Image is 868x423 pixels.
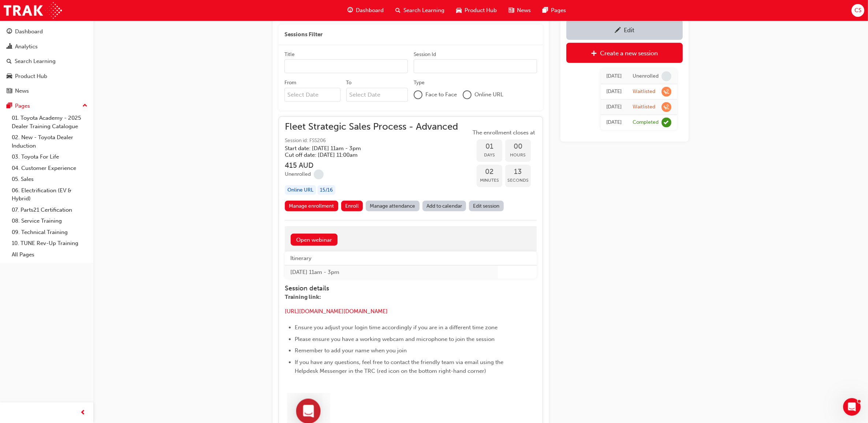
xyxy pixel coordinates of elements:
div: Waitlisted [633,88,655,95]
div: Analytics [15,42,38,51]
div: 15 / 16 [317,185,335,195]
div: Session Id [414,51,436,58]
span: Ensure you adjust your login time accordingly if you are in a different time zone [295,324,498,331]
h4: Session details [285,285,523,293]
a: pages-iconPages [537,3,572,18]
a: Product Hub [3,70,90,83]
span: Days [477,151,502,159]
a: search-iconSearch Learning [390,3,450,18]
a: Dashboard [3,25,90,38]
a: 06. Electrification (EV & Hybrid) [9,185,90,204]
span: learningRecordVerb_WAITLIST-icon [662,87,671,97]
input: Session Id [414,59,537,73]
button: Enroll [341,201,363,211]
span: Training link: [285,294,321,300]
a: Add to calendar [422,201,466,211]
h5: Cut off date: [DATE] 11:00am [285,152,446,158]
div: Thu May 22 2025 10:00:00 GMT+1000 (Australian Eastern Standard Time) [606,118,622,127]
div: From [284,79,296,86]
a: [URL][DOMAIN_NAME][DOMAIN_NAME] [285,308,388,315]
span: Session id: FSS206 [285,137,458,145]
div: Tue Aug 19 2025 11:21:28 GMT+1000 (Australian Eastern Standard Time) [606,88,622,96]
span: Minutes [477,176,502,185]
a: 09. Technical Training [9,227,90,238]
span: news-icon [508,6,514,15]
span: Enroll [345,203,359,209]
span: The enrollment closes at [471,129,537,137]
span: guage-icon [7,29,12,35]
a: Trak [4,2,62,19]
span: guage-icon [347,6,353,15]
div: Completed [633,119,659,126]
div: Pages [15,102,30,110]
input: Title [284,59,408,73]
span: Face to Face [425,90,457,99]
div: Search Learning [15,57,56,66]
span: Pages [551,6,566,15]
a: Search Learning [3,55,90,68]
a: Edit [566,20,683,40]
button: Pages [3,99,90,113]
span: 00 [505,142,531,151]
a: All Pages [9,249,90,260]
span: pages-icon [543,6,548,15]
span: learningRecordVerb_COMPLETE-icon [662,118,671,127]
a: news-iconNews [503,3,537,18]
a: 07. Parts21 Certification [9,204,90,216]
span: pencil-icon [615,27,621,34]
span: pages-icon [7,103,12,110]
a: 04. Customer Experience [9,163,90,174]
span: news-icon [7,88,12,94]
span: Seconds [505,176,531,185]
span: If you have any questions, feel free to contact the friendly team via email using the Helpdesk Me... [295,359,505,374]
button: CS [852,4,864,17]
a: Manage enrollment [285,201,338,211]
iframe: Intercom live chat [843,398,861,416]
span: Dashboard [356,6,384,15]
a: Open webinar [291,234,338,246]
div: Unenrolled [285,171,311,178]
span: learningRecordVerb_NONE-icon [662,71,671,81]
span: Product Hub [465,6,497,15]
a: 03. Toyota For Life [9,151,90,163]
span: 02 [477,168,502,176]
span: Online URL [474,90,503,99]
a: Manage attendance [366,201,420,211]
th: Itinerary [285,252,498,265]
span: up-icon [82,101,87,111]
span: Search Learning [403,6,444,15]
a: News [3,84,90,98]
span: learningRecordVerb_NONE-icon [314,170,324,179]
span: 13 [505,168,531,176]
span: 01 [477,142,502,151]
div: Tue Aug 19 2025 11:21:51 GMT+1000 (Australian Eastern Standard Time) [606,72,622,81]
a: Create a new session [566,43,683,63]
div: Dashboard [15,27,43,36]
h5: Start date: [DATE] 11am - 3pm [285,145,446,152]
a: 10. TUNE Rev-Up Training [9,238,90,249]
div: Create a new session [600,49,658,57]
div: To [346,79,352,86]
span: Fleet Strategic Sales Process - Advanced [285,123,458,131]
div: Edit [624,26,634,34]
span: learningRecordVerb_WAITLIST-icon [662,102,671,112]
span: Remember to add your name when you join [295,347,407,354]
div: Unenrolled [633,73,659,80]
div: News [15,87,29,95]
span: prev-icon [81,408,86,418]
h3: 415 AUD [285,161,458,170]
button: DashboardAnalyticsSearch LearningProduct HubNews [3,23,90,99]
a: 08. Service Training [9,215,90,227]
a: 02. New - Toyota Dealer Induction [9,132,90,151]
a: guage-iconDashboard [342,3,390,18]
a: Edit session [469,201,504,211]
div: Product Hub [15,72,47,81]
div: Online URL [285,185,316,195]
a: Analytics [3,40,90,53]
span: Please ensure you have a working webcam and microphone to join the session [295,336,495,342]
div: Waitlisted [633,104,655,111]
div: Title [284,51,295,58]
span: News [517,6,531,15]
